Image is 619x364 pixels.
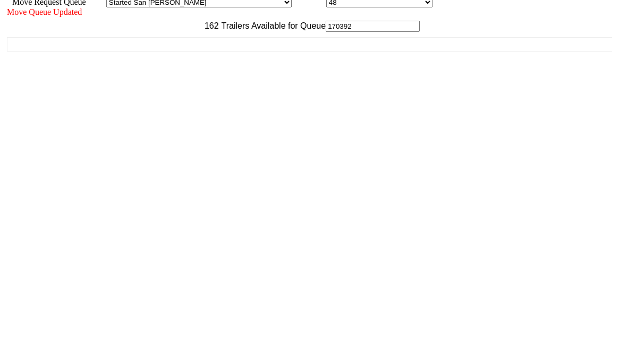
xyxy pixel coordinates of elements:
span: Move Queue Updated [7,7,82,16]
span: 162 [199,21,219,30]
input: Filter Available Trailers [326,21,420,32]
span: Trailers Available for Queue [219,21,326,30]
